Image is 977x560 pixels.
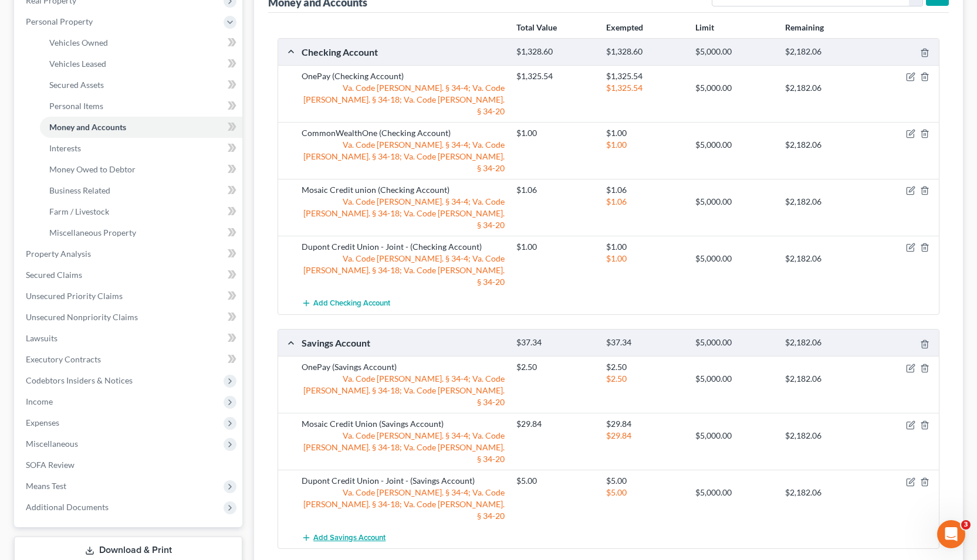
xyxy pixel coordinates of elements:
[511,127,600,139] div: $1.00
[296,127,511,139] div: CommonWealthOne (Checking Account)
[296,337,511,349] div: Savings Account
[600,139,689,151] div: $1.00
[689,196,779,208] div: $5,000.00
[779,139,868,151] div: $2,182.06
[511,70,600,82] div: $1,325.54
[49,122,126,132] span: Money and Accounts
[779,253,868,264] div: $2,182.06
[40,117,242,138] a: Money and Accounts
[600,82,689,94] div: $1,325.54
[26,481,66,491] span: Means Test
[511,241,600,253] div: $1.00
[785,22,824,32] strong: Remaining
[600,253,689,264] div: $1.00
[296,82,511,117] div: Va. Code [PERSON_NAME]. § 34-4; Va. Code [PERSON_NAME]. § 34-18; Va. Code [PERSON_NAME]. § 34-20
[49,206,109,216] span: Farm / Livestock
[511,361,600,373] div: $2.50
[779,82,868,94] div: $2,182.06
[40,53,242,74] a: Vehicles Leased
[689,487,779,498] div: $5,000.00
[16,264,242,286] a: Secured Claims
[296,373,511,408] div: Va. Code [PERSON_NAME]. § 34-4; Va. Code [PERSON_NAME]. § 34-18; Va. Code [PERSON_NAME]. § 34-20
[961,520,971,530] span: 3
[40,74,242,96] a: Secured Assets
[600,418,689,430] div: $29.84
[296,475,511,487] div: Dupont Credit Union - Joint - (Savings Account)
[26,502,109,512] span: Additional Documents
[600,430,689,442] div: $29.84
[49,101,103,111] span: Personal Items
[16,243,242,264] a: Property Analysis
[689,373,779,385] div: $5,000.00
[49,38,108,47] span: Vehicles Owned
[40,201,242,222] a: Farm / Livestock
[600,373,689,385] div: $2.50
[296,253,511,288] div: Va. Code [PERSON_NAME]. § 34-4; Va. Code [PERSON_NAME]. § 34-18; Va. Code [PERSON_NAME]. § 34-20
[16,307,242,328] a: Unsecured Nonpriority Claims
[26,291,123,301] span: Unsecured Priority Claims
[606,22,643,32] strong: Exempted
[26,312,138,322] span: Unsecured Nonpriority Claims
[26,375,133,385] span: Codebtors Insiders & Notices
[779,430,868,442] div: $2,182.06
[600,184,689,196] div: $1.06
[296,361,511,373] div: OnePay (Savings Account)
[296,184,511,196] div: Mosaic Credit union (Checking Account)
[689,139,779,151] div: $5,000.00
[296,241,511,253] div: Dupont Credit Union - Joint - (Checking Account)
[26,333,58,343] span: Lawsuits
[16,286,242,307] a: Unsecured Priority Claims
[40,138,242,159] a: Interests
[600,70,689,82] div: $1,325.54
[296,196,511,231] div: Va. Code [PERSON_NAME]. § 34-4; Va. Code [PERSON_NAME]. § 34-18; Va. Code [PERSON_NAME]. § 34-20
[49,228,136,237] span: Miscellaneous Property
[779,373,868,385] div: $2,182.06
[40,159,242,180] a: Money Owed to Debtor
[600,487,689,498] div: $5.00
[313,533,386,542] span: Add Savings Account
[600,361,689,373] div: $2.50
[689,82,779,94] div: $5,000.00
[600,241,689,253] div: $1.00
[302,527,386,548] button: Add Savings Account
[600,127,689,139] div: $1.00
[296,139,511,174] div: Va. Code [PERSON_NAME]. § 34-4; Va. Code [PERSON_NAME]. § 34-18; Va. Code [PERSON_NAME]. § 34-20
[511,475,600,487] div: $5.00
[600,46,689,57] div: $1,328.60
[779,196,868,208] div: $2,182.06
[302,293,390,314] button: Add Checking Account
[511,337,600,348] div: $37.34
[16,349,242,370] a: Executory Contracts
[40,222,242,243] a: Miscellaneous Property
[511,184,600,196] div: $1.06
[26,396,53,406] span: Income
[26,270,82,280] span: Secured Claims
[689,253,779,264] div: $5,000.00
[40,180,242,201] a: Business Related
[600,475,689,487] div: $5.00
[600,337,689,348] div: $37.34
[296,418,511,430] div: Mosaic Credit Union (Savings Account)
[49,164,136,174] span: Money Owed to Debtor
[600,196,689,208] div: $1.06
[313,299,390,308] span: Add Checking Account
[296,487,511,522] div: Va. Code [PERSON_NAME]. § 34-4; Va. Code [PERSON_NAME]. § 34-18; Va. Code [PERSON_NAME]. § 34-20
[296,430,511,465] div: Va. Code [PERSON_NAME]. § 34-4; Va. Code [PERSON_NAME]. § 34-18; Va. Code [PERSON_NAME]. § 34-20
[49,80,104,90] span: Secured Assets
[937,520,965,548] iframe: Intercom live chat
[779,337,868,348] div: $2,182.06
[16,454,242,476] a: SOFA Review
[49,143,81,153] span: Interests
[516,22,557,32] strong: Total Value
[689,337,779,348] div: $5,000.00
[296,70,511,82] div: OnePay (Checking Account)
[26,354,101,364] span: Executory Contracts
[26,460,75,470] span: SOFA Review
[26,16,93,26] span: Personal Property
[26,439,78,449] span: Miscellaneous
[26,249,91,259] span: Property Analysis
[296,46,511,58] div: Checking Account
[49,59,106,69] span: Vehicles Leased
[40,96,242,117] a: Personal Items
[511,46,600,57] div: $1,328.60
